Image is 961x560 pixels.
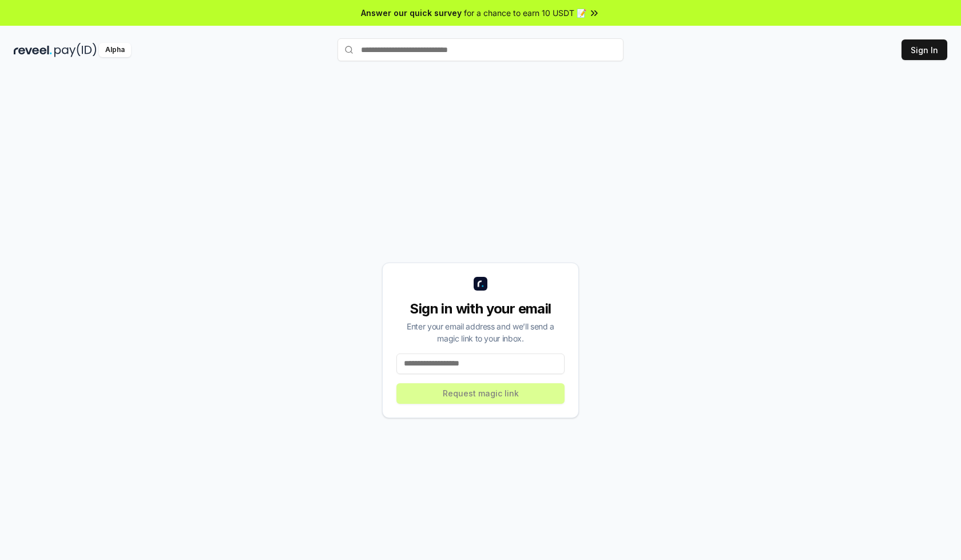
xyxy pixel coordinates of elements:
[902,39,947,60] button: Sign In
[464,7,586,19] span: for a chance to earn 10 USDT 📝
[396,300,565,318] div: Sign in with your email
[361,7,462,19] span: Answer our quick survey
[54,43,97,57] img: pay_id
[99,43,131,57] div: Alpha
[14,43,52,57] img: reveel_dark
[474,277,487,291] img: logo_small
[396,320,565,344] div: Enter your email address and we’ll send a magic link to your inbox.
